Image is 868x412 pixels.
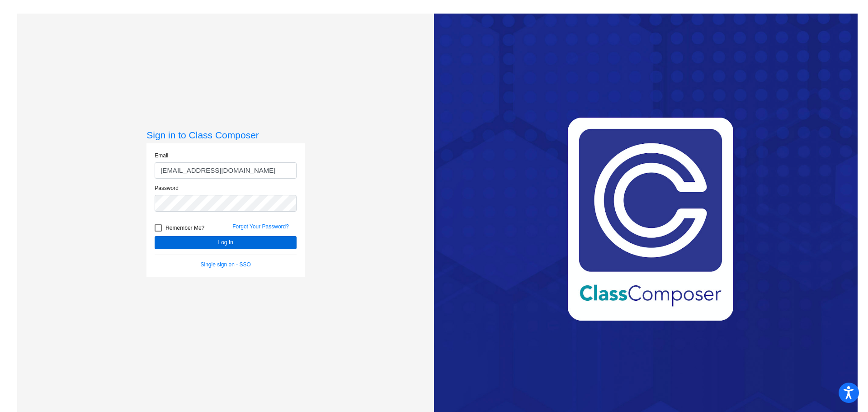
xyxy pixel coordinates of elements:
[146,129,305,141] h3: Sign in to Class Composer
[155,236,297,249] button: Log In
[165,223,204,233] span: Remember Me?
[155,184,179,192] label: Password
[201,261,251,268] a: Single sign on - SSO
[155,152,168,160] label: Email
[232,223,289,230] a: Forgot Your Password?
